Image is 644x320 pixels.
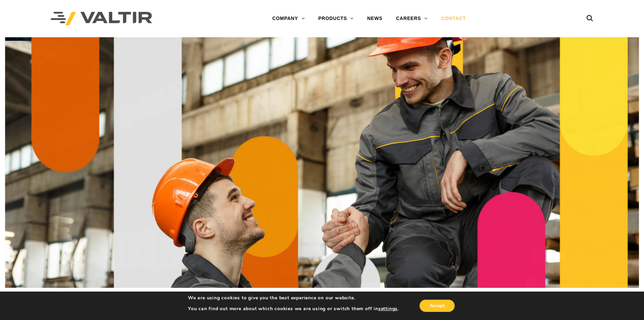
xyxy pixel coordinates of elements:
[188,306,399,312] p: You can find out more about which cookies we are using or switch them off in .
[311,12,360,25] a: PRODUCTS
[434,12,473,25] a: CONTACT
[51,12,152,26] img: Valtir
[5,37,639,288] img: Contact_1
[265,12,311,25] a: COMPANY
[188,295,399,301] p: We are using cookies to give you the best experience on our website.
[420,300,455,312] button: Accept
[378,306,398,312] button: settings
[360,12,389,25] a: NEWS
[389,12,434,25] a: CAREERS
